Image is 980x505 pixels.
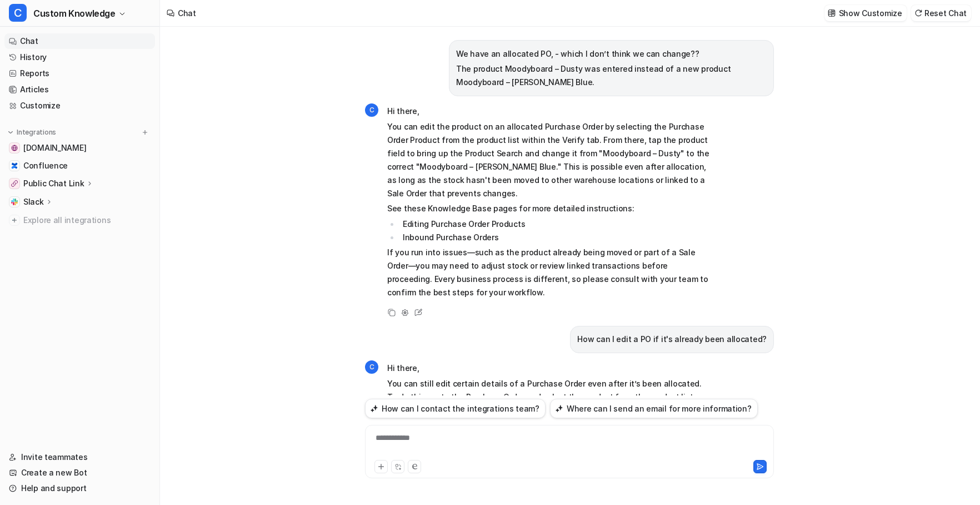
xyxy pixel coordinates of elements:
img: explore all integrations [9,215,20,226]
a: Articles [4,82,155,97]
p: Show Customize [839,7,902,19]
p: Hi there, [387,362,712,375]
p: If you run into issues—such as the product already being moved or part of a Sale Order—you may ne... [387,246,712,299]
a: History [4,49,155,65]
span: Custom Knowledge [33,6,116,21]
p: You can still edit certain details of a Purchase Order even after it’s been allocated. To do this... [387,377,712,444]
p: Hi there, [387,105,712,118]
li: Inbound Purchase Orders [399,231,712,244]
p: See these Knowledge Base pages for more detailed instructions: [387,202,712,215]
a: Explore all integrations [4,212,155,228]
p: How can I edit a PO if it's already been allocated? [577,333,767,346]
span: C [365,360,378,374]
p: We have an allocated PO, - which I don’t think we can change?? [456,47,767,61]
button: How can I contact the integrations team? [365,399,546,418]
a: Help and support [4,481,155,496]
img: customize [828,9,836,17]
img: expand menu [7,128,14,136]
span: C [365,103,378,117]
img: menu_add.svg [141,128,149,136]
button: Integrations [4,127,59,138]
span: [DOMAIN_NAME] [23,142,86,154]
a: ConfluenceConfluence [4,158,155,174]
img: Slack [11,199,18,205]
a: Reports [4,66,155,81]
p: Integrations [17,128,56,137]
span: Explore all integrations [23,211,151,229]
li: Editing Purchase Order Products [399,217,712,231]
a: Create a new Bot [4,465,155,481]
span: C [9,4,27,22]
p: Slack [23,196,44,207]
span: Confluence [23,160,68,171]
a: Customize [4,98,155,113]
a: Invite teammates [4,449,155,465]
img: Public Chat Link [11,180,18,187]
p: Public Chat Link [23,178,84,189]
img: Confluence [11,162,18,169]
div: Chat [178,7,196,19]
p: The product Moodyboard – Dusty was entered instead of a new product Moodyboard – [PERSON_NAME] Blue. [456,62,767,89]
p: You can edit the product on an allocated Purchase Order by selecting the Purchase Order Product f... [387,120,712,200]
button: Reset Chat [911,5,971,21]
img: reset [914,9,922,17]
button: Where can I send an email for more information? [550,399,758,418]
img: help.cartoncloud.com [11,145,18,151]
a: Chat [4,33,155,49]
button: Show Customize [824,5,907,21]
a: help.cartoncloud.com[DOMAIN_NAME] [4,140,155,156]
